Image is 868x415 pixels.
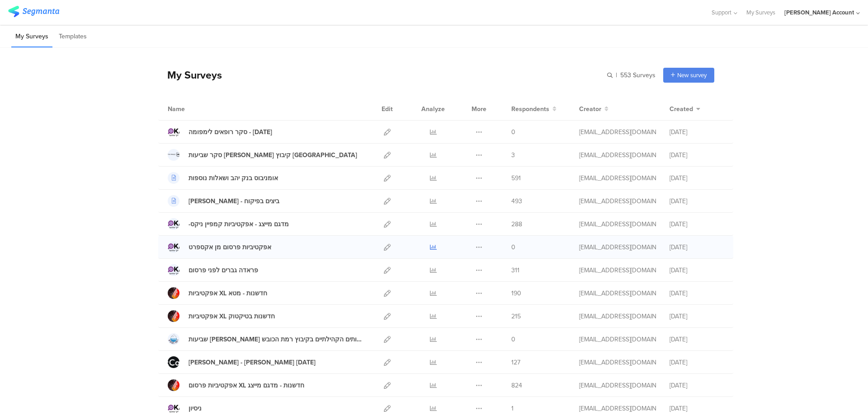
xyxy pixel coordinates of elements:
[511,335,515,344] span: 0
[189,127,272,137] div: סקר רופאים לימפומה - ספטמבר 2025
[189,219,289,229] div: -מדגם מייצג - אפקטיביות קמפיין ניקס
[168,402,202,414] a: ניסיון
[11,26,52,47] li: My Surveys
[670,242,724,252] div: [DATE]
[784,8,854,17] div: [PERSON_NAME] Account
[189,381,304,390] div: אפקטיביות פרסום XL חדשנות - מדגם מייצג
[168,218,289,230] a: -מדגם מייצג - אפקטיביות קמפיין ניקס
[670,289,724,298] div: [DATE]
[189,173,278,183] div: אומניבוס בנק יהב ושאלות נוספות
[511,127,515,137] span: 0
[189,289,267,298] div: אפקטיביות XL חדשנות - מטא
[158,67,222,83] div: My Surveys
[55,26,91,47] li: Templates
[168,264,258,276] a: פראדה גברים לפני פרסום
[168,195,279,207] a: [PERSON_NAME] - ביצים בפיקוח
[511,358,520,367] span: 127
[511,289,521,298] span: 190
[579,335,656,344] div: miri@miridikman.co.il
[377,98,397,120] div: Edit
[670,335,724,344] div: [DATE]
[189,312,275,321] div: אפקטיביות XL חדשנות בטיקטוק
[579,404,656,413] div: miri@miridikman.co.il
[511,173,521,183] span: 591
[189,242,271,252] div: אפקטיביות פרסום מן אקספרט
[670,196,724,206] div: [DATE]
[670,150,724,160] div: [DATE]
[579,150,656,160] div: miri@miridikman.co.il
[511,381,522,390] span: 824
[168,310,275,322] a: אפקטיביות XL חדשנות בטיקטוק
[189,266,258,275] div: פראדה גברים לפני פרסום
[511,266,519,275] span: 311
[511,312,521,321] span: 215
[670,381,724,390] div: [DATE]
[670,266,724,275] div: [DATE]
[511,404,514,413] span: 1
[677,71,707,79] span: New survey
[670,312,724,321] div: [DATE]
[168,287,267,299] a: אפקטיביות XL חדשנות - מטא
[712,8,731,17] span: Support
[168,126,272,138] a: סקר רופאים לימפומה - [DATE]
[670,104,693,114] span: Created
[168,241,271,253] a: אפקטיביות פרסום מן אקספרט
[168,149,357,161] a: סקר שביעות [PERSON_NAME] קיבוץ [GEOGRAPHIC_DATA]
[670,358,724,367] div: [DATE]
[168,172,278,184] a: אומניבוס בנק יהב ושאלות נוספות
[469,98,489,120] div: More
[579,381,656,390] div: miri@miridikman.co.il
[579,196,656,206] div: miri@miridikman.co.il
[420,98,447,120] div: Analyze
[614,70,618,80] span: |
[670,219,724,229] div: [DATE]
[670,173,724,183] div: [DATE]
[579,219,656,229] div: miri@miridikman.co.il
[511,104,557,114] button: Respondents
[189,335,364,344] div: שביעות רצון מהשירותים הקהילתיים בקיבוץ רמת הכובש
[579,358,656,367] div: miri@miridikman.co.il
[511,196,522,206] span: 493
[189,196,279,206] div: אסף פינק - ביצים בפיקוח
[579,242,656,252] div: miri@miridikman.co.il
[511,104,549,114] span: Respondents
[579,266,656,275] div: miri@miridikman.co.il
[579,104,609,114] button: Creator
[168,104,222,114] div: Name
[670,404,724,413] div: [DATE]
[511,242,515,252] span: 0
[8,6,59,17] img: segmanta logo
[579,289,656,298] div: miri@miridikman.co.il
[168,333,364,345] a: שביעות [PERSON_NAME] מהשירותים הקהילתיים בקיבוץ רמת הכובש
[189,404,202,413] div: ניסיון
[670,104,700,114] button: Created
[511,219,522,229] span: 288
[579,104,601,114] span: Creator
[189,358,316,367] div: סקר מקאן - גל 7 ספטמבר 25
[579,173,656,183] div: miri@miridikman.co.il
[168,379,304,391] a: אפקטיביות פרסום XL חדשנות - מדגם מייצג
[670,127,724,137] div: [DATE]
[620,70,656,80] span: 553 Surveys
[579,312,656,321] div: miri@miridikman.co.il
[579,127,656,137] div: miri@miridikman.co.il
[511,150,515,160] span: 3
[168,356,316,368] a: [PERSON_NAME] - [PERSON_NAME] [DATE]
[189,150,357,160] div: סקר שביעות רצון קיבוץ כנרת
